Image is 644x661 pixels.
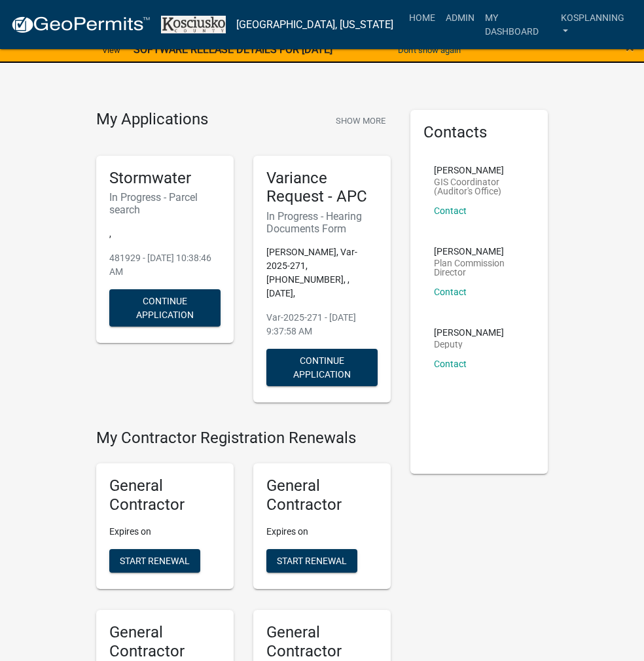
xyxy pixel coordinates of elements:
h6: In Progress - Parcel search [109,191,221,216]
h5: Variance Request - APC [266,169,378,207]
h5: General Contractor [109,623,221,661]
span: Start Renewal [277,555,347,565]
button: Start Renewal [109,549,200,573]
button: Start Renewal [266,549,357,573]
a: Contact [434,359,467,369]
img: Kosciusko County, Indiana [161,16,226,33]
h4: My Applications [96,110,208,130]
p: [PERSON_NAME] [434,247,524,256]
p: Deputy [434,340,504,349]
p: , [109,227,221,241]
h5: Contacts [423,123,535,142]
h5: General Contractor [109,476,221,514]
a: Contact [434,287,467,297]
button: Don't show again [393,39,466,61]
p: GIS Coordinator (Auditor's Office) [434,177,524,196]
p: [PERSON_NAME] [434,166,524,175]
button: Continue Application [266,349,378,386]
a: Contact [434,205,467,216]
h5: Stormwater [109,169,221,188]
button: Close [626,39,634,55]
a: kosplanning [556,5,634,44]
strong: SOFTWARE RELEASE DETAILS FOR [DATE] [134,43,332,56]
h6: In Progress - Hearing Documents Form [266,210,378,235]
p: Plan Commission Director [434,259,524,277]
p: 481929 - [DATE] 10:38:46 AM [109,251,221,279]
a: Home [404,5,440,30]
p: Expires on [109,525,221,539]
p: [PERSON_NAME] [434,328,504,337]
a: View [97,39,126,61]
a: [GEOGRAPHIC_DATA], [US_STATE] [236,14,393,36]
a: My Dashboard [480,5,556,44]
p: Expires on [266,525,378,539]
span: Start Renewal [120,555,190,565]
p: [PERSON_NAME], Var-2025-271, [PHONE_NUMBER], , [DATE], [266,245,378,300]
h5: General Contractor [266,476,378,514]
h5: General Contractor [266,623,378,661]
a: Admin [440,5,480,30]
h4: My Contractor Registration Renewals [96,429,391,448]
button: Show More [331,110,391,132]
p: Var-2025-271 - [DATE] 9:37:58 AM [266,311,378,338]
button: Continue Application [109,289,221,327]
